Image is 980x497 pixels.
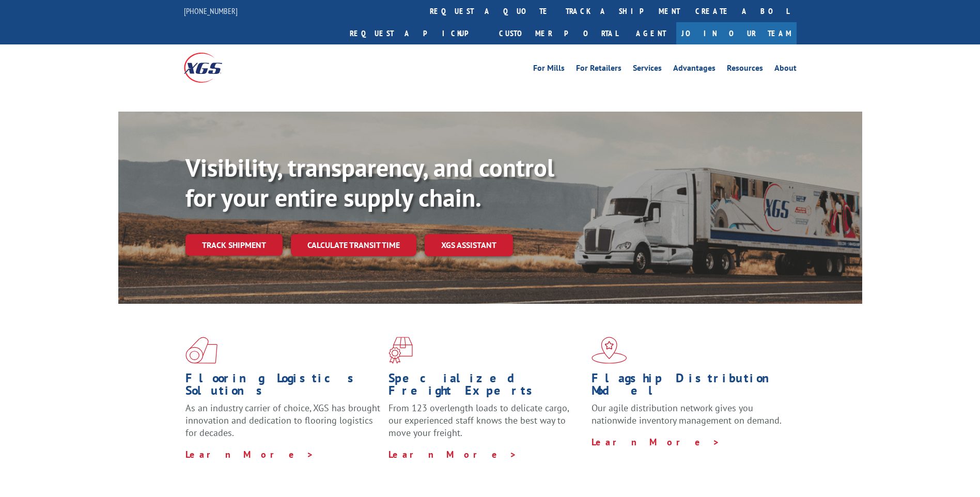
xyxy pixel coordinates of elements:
a: For Mills [533,64,565,75]
a: Join Our Team [676,22,797,44]
h1: Flooring Logistics Solutions [185,372,381,402]
a: Advantages [673,64,715,75]
a: Learn More > [388,448,517,460]
h1: Specialized Freight Experts [388,372,584,402]
p: From 123 overlength loads to delicate cargo, our experienced staff knows the best way to move you... [388,402,584,448]
a: For Retailers [576,64,621,75]
a: Learn More > [185,448,314,460]
span: Our agile distribution network gives you nationwide inventory management on demand. [592,402,782,426]
a: About [774,64,797,75]
a: Resources [727,64,763,75]
a: Agent [626,22,676,44]
a: XGS ASSISTANT [425,234,513,256]
img: xgs-icon-focused-on-flooring-red [388,337,413,364]
h1: Flagship Distribution Model [592,372,787,402]
a: Learn More > [592,436,720,448]
img: xgs-icon-flagship-distribution-model-red [592,337,627,364]
b: Visibility, transparency, and control for your entire supply chain. [185,151,554,213]
a: Customer Portal [491,22,626,44]
a: Services [633,64,662,75]
a: Calculate transit time [291,234,416,256]
span: As an industry carrier of choice, XGS has brought innovation and dedication to flooring logistics... [185,402,380,439]
a: Request a pickup [342,22,491,44]
a: [PHONE_NUMBER] [184,6,238,16]
img: xgs-icon-total-supply-chain-intelligence-red [185,337,217,364]
a: Track shipment [185,234,283,256]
